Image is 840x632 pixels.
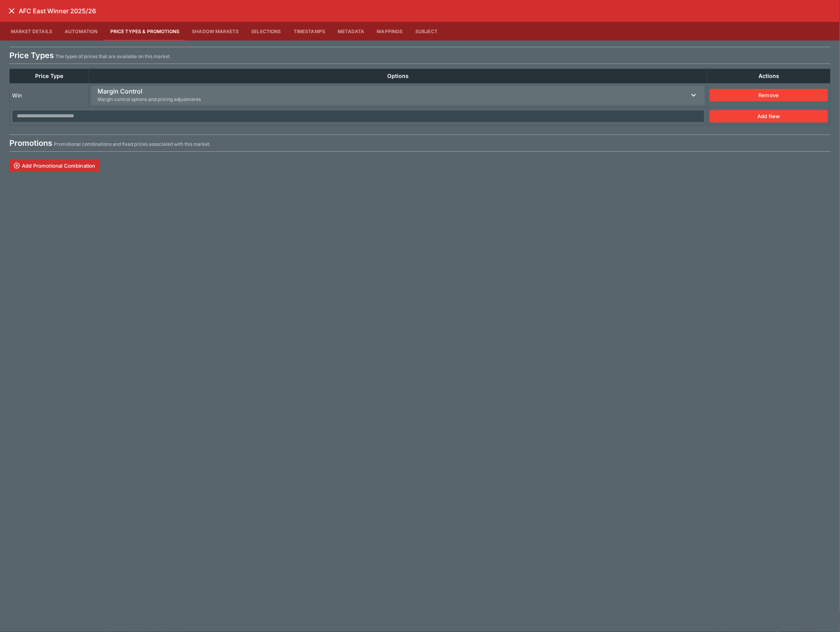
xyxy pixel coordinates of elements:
button: Shadow Markets [186,22,245,41]
button: Selections [245,22,287,41]
span: Margin control options and pricing adjustments [97,96,201,103]
h4: Price Types [9,50,54,60]
button: Add Promotional Combination [9,159,100,172]
th: Price Type [10,69,89,83]
button: Add New [710,110,828,122]
button: Price Types & Promotions [104,22,186,41]
p: Promotional combinations and fixed prices associated with this market. [54,140,211,148]
h6: Margin Control [97,87,201,96]
button: Mappings [371,22,409,41]
button: Timestamps [287,22,332,41]
p: The types of prices that are available on this market. [55,53,171,60]
button: Automation [58,22,104,41]
button: Margin Control Margin control options and pricing adjustments [91,86,705,105]
th: Options [89,69,707,83]
h4: Promotions [9,138,52,148]
button: Subject [409,22,444,41]
td: Win [10,83,89,108]
h6: AFC East Winner 2025/26 [19,7,96,15]
button: close [5,4,19,18]
th: Actions [707,69,831,83]
button: Remove [710,89,828,101]
button: Metadata [331,22,370,41]
button: Market Details [5,22,58,41]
